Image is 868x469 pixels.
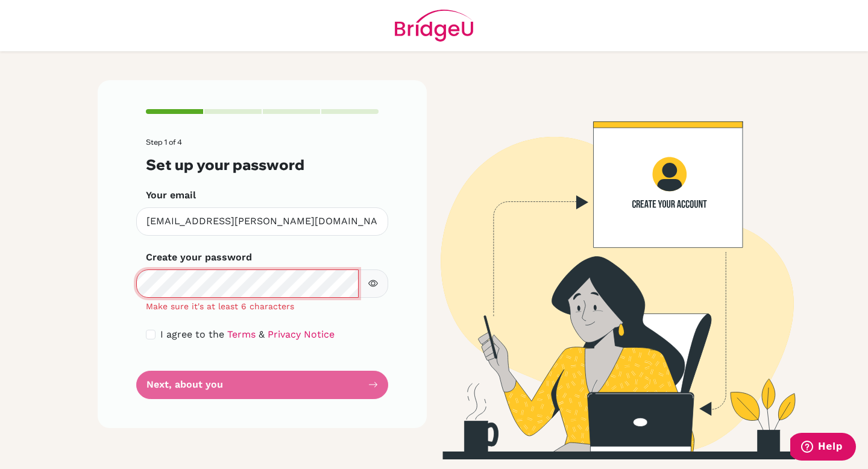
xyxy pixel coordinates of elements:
span: Step 1 of 4 [146,137,182,146]
h3: Set up your password [146,156,379,174]
a: Privacy Notice [268,329,335,340]
input: Insert your email* [136,207,388,236]
span: & [259,329,265,340]
iframe: Opens a widget where you can find more information [790,433,856,463]
label: Your email [146,188,196,203]
span: I agree to the [160,329,224,340]
div: Make sure it's at least 6 characters [136,300,388,313]
label: Create your password [146,250,252,265]
a: Terms [227,329,256,340]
